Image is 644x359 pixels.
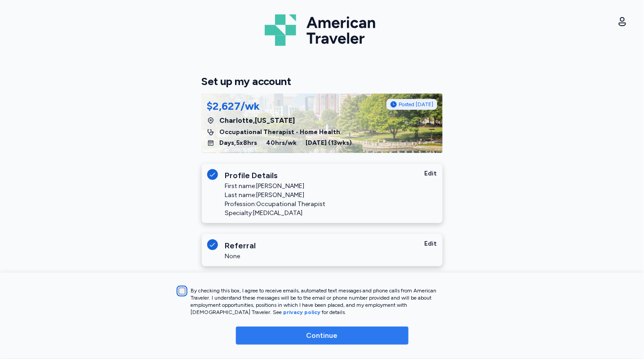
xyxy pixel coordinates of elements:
img: Logo [265,11,380,49]
div: Specialty: [MEDICAL_DATA] [225,209,326,218]
span: Occupational Therapist - Home Health [220,128,341,137]
span: [DATE] ( 13 wks) [306,139,352,148]
div: $2,627/wk [207,99,260,113]
span: 40 hrs/wk [266,139,297,148]
div: Edit [425,169,437,182]
div: Referral [225,239,425,252]
div: Edit [425,239,437,252]
button: Continue [236,327,409,345]
div: Last name: [PERSON_NAME] [225,191,326,200]
span: Continue [306,330,338,341]
div: Profession: Occupational Therapist [225,200,326,209]
span: Charlotte , [US_STATE] [220,115,295,126]
h1: Set up my account [202,75,443,88]
div: None [225,252,240,261]
div: First name: [PERSON_NAME] [225,182,326,191]
span: Posted [DATE] [399,101,434,108]
a: privacy policy [284,309,321,315]
p: By checking this box, I agree to receive emails, automated text messages and phone calls from Ame... [191,287,452,316]
span: Days , 5 x 8 hrs [220,139,258,148]
div: Profile Details [225,169,425,182]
